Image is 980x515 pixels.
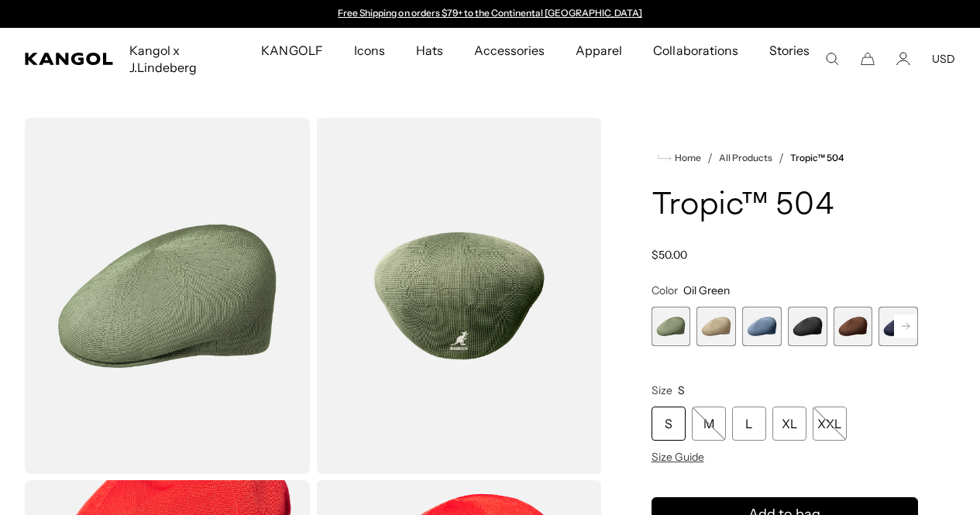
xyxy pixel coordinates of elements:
[401,28,459,73] a: Hats
[652,450,704,464] span: Size Guide
[790,153,844,163] a: Tropic™ 504
[331,8,650,20] slideshow-component: Announcement bar
[652,248,687,262] span: $50.00
[696,307,736,346] label: Beige
[653,28,738,73] span: Collaborations
[678,383,685,397] span: S
[861,52,875,66] button: Cart
[576,28,622,73] span: Apparel
[825,52,839,66] summary: Search here
[879,307,918,346] label: Navy
[652,189,918,223] h1: Tropic™ 504
[932,52,955,66] button: USD
[114,28,246,90] a: Kangol x J.Lindeberg
[692,407,726,441] div: M
[560,28,638,73] a: Apparel
[129,28,230,90] span: Kangol x J.Lindeberg
[754,28,825,90] a: Stories
[261,28,322,73] span: KANGOLF
[652,407,686,441] div: S
[788,307,827,346] div: 4 of 9
[652,307,691,346] div: 1 of 9
[338,7,642,19] a: Free Shipping on orders $79+ to the Continental [GEOGRAPHIC_DATA]
[834,307,873,346] div: 5 of 9
[769,28,810,90] span: Stories
[25,118,310,474] img: color-oil-green
[719,153,772,163] a: All Products
[316,118,601,474] img: color-oil-green
[834,307,873,346] label: Brown
[772,149,784,167] li: /
[459,28,560,73] a: Accessories
[813,407,847,441] div: XXL
[742,307,782,346] div: 3 of 9
[246,28,338,73] a: KANGOLF
[732,407,766,441] div: L
[696,307,736,346] div: 2 of 9
[879,307,918,346] div: 6 of 9
[638,28,753,73] a: Collaborations
[652,307,691,346] label: Oil Green
[474,28,545,73] span: Accessories
[742,307,782,346] label: DENIM BLUE
[416,28,443,73] span: Hats
[772,407,806,441] div: XL
[683,283,730,297] span: Oil Green
[25,53,114,65] a: Kangol
[339,28,401,73] a: Icons
[652,383,672,397] span: Size
[896,52,910,66] a: Account
[658,151,701,165] a: Home
[788,307,827,346] label: Black
[331,8,650,20] div: Announcement
[701,149,713,167] li: /
[331,8,650,20] div: 1 of 2
[672,153,701,163] span: Home
[652,149,918,167] nav: breadcrumbs
[354,28,385,73] span: Icons
[652,283,678,297] span: Color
